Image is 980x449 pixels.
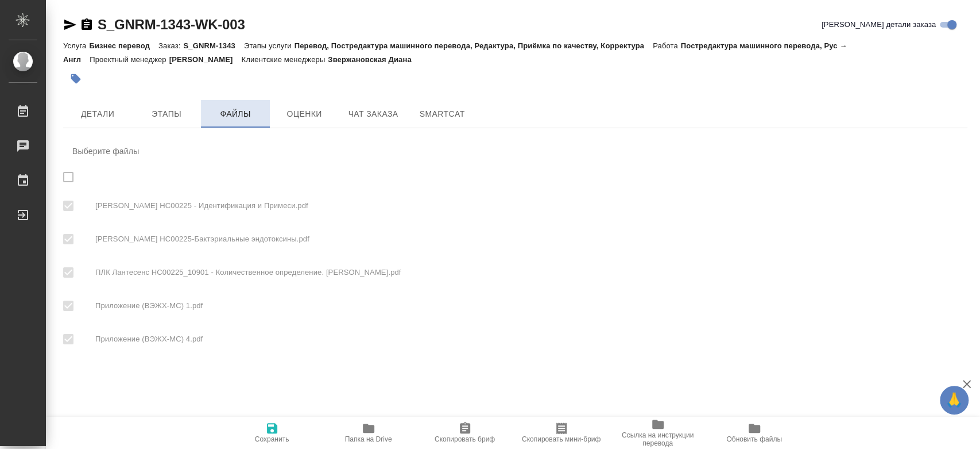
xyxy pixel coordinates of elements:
[944,388,964,412] span: 🙏
[242,55,328,64] p: Клиентские менеджеры
[89,41,158,50] p: Бизнес перевод
[328,55,420,64] p: Звержановская Диана
[940,386,969,415] button: 🙏
[822,19,936,30] span: [PERSON_NAME] детали заказа
[346,107,401,121] span: Чат заказа
[63,18,77,32] button: Скопировать ссылку для ЯМессенджера
[183,41,243,50] p: S_GNRM-1343
[653,41,681,50] p: Работа
[90,55,169,64] p: Проектный менеджер
[80,18,94,32] button: Скопировать ссылку
[244,41,295,50] p: Этапы услуги
[158,41,183,50] p: Заказ:
[63,66,88,91] button: Добавить тэг
[70,107,125,121] span: Детали
[295,41,653,50] p: Перевод, Постредактура машинного перевода, Редактура, Приёмка по качеству, Корректура
[139,107,194,121] span: Этапы
[415,107,470,121] span: SmartCat
[169,55,242,64] p: [PERSON_NAME]
[98,17,245,32] a: S_GNRM-1343-WK-003
[277,107,332,121] span: Оценки
[63,137,967,165] div: Выберите файлы
[63,41,89,50] p: Услуга
[208,107,263,121] span: Файлы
